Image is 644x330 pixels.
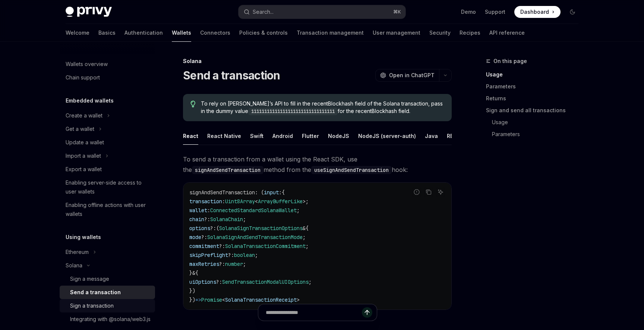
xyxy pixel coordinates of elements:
div: Update a wallet [66,138,104,147]
div: Ethereum [66,248,89,257]
span: & [303,225,306,232]
span: SolanaSignTransactionOptions [219,225,303,232]
span: ; [243,216,246,223]
div: Android [272,127,293,145]
span: skipPreflight [189,252,228,258]
h5: Embedded wallets [66,96,114,105]
span: ?: [216,279,222,285]
div: NodeJS [328,127,349,145]
span: ; [255,252,258,258]
span: ; [297,207,300,214]
span: Dashboard [520,8,549,16]
span: ?: [228,252,234,258]
span: transaction [189,198,222,205]
div: Flutter [302,127,319,145]
span: => [195,296,201,303]
svg: Tip [190,101,196,107]
div: Enabling server-side access to user wallets [66,178,151,196]
a: Policies & controls [239,24,288,42]
button: Send message [362,307,372,318]
span: maxRetries [189,261,219,267]
div: React Native [207,127,241,145]
span: mode [189,234,201,241]
span: { [306,225,309,232]
span: On this page [493,57,527,66]
span: ( [216,225,219,232]
a: Parameters [486,81,584,92]
a: Dashboard [514,6,561,18]
span: < [255,198,258,205]
button: Toggle Get a wallet section [60,122,155,136]
div: Java [425,127,438,145]
span: Open in ChatGPT [389,72,435,79]
div: Sign a message [70,274,109,283]
button: Toggle Create a wallet section [60,109,155,122]
div: Solana [183,57,452,65]
a: Authentication [124,24,163,42]
div: Import a wallet [66,151,101,160]
span: { [195,270,198,276]
span: Promise [201,296,222,303]
span: ?: [219,243,225,249]
span: signAndSendTransaction [189,189,255,196]
a: Basics [98,24,116,42]
span: options [189,225,210,232]
span: ⌘ K [393,9,401,15]
span: { [282,189,285,196]
h1: Send a transaction [183,69,280,82]
a: Send a transaction [60,286,155,299]
div: Search... [253,7,274,16]
span: : [222,198,225,205]
button: Toggle Import a wallet section [60,149,155,163]
div: Create a wallet [66,111,102,120]
a: Connectors [200,24,230,42]
span: uiOptions [189,279,216,285]
span: ; [306,243,309,249]
span: ArrayBufferLike [258,198,303,205]
a: Integrating with @solana/web3.js [60,312,155,326]
div: Export a wallet [66,165,102,174]
div: Swift [250,127,263,145]
span: < [222,296,225,303]
img: dark logo [66,7,112,17]
span: boolean [234,252,255,258]
span: SolanaChain [210,216,243,223]
h5: Using wallets [66,233,101,242]
a: Sign and send all transactions [486,104,584,116]
span: To send a transaction from a wallet using the React SDK, use the method from the hook: [183,154,452,175]
div: NodeJS (server-auth) [358,127,416,145]
div: Get a wallet [66,125,94,133]
span: >; [303,198,309,205]
a: User management [373,24,420,42]
div: Sign a transaction [70,301,114,310]
span: ?: [219,261,225,267]
button: Ask AI [436,187,445,197]
a: Security [429,24,451,42]
span: : [207,207,210,214]
span: SolanaSignAndSendTransactionMode [207,234,303,241]
a: Recipes [460,24,480,42]
div: Enabling offline actions with user wallets [66,201,151,219]
a: Transaction management [297,24,364,42]
a: Parameters [486,128,584,140]
span: number [225,261,243,267]
a: Sign a message [60,272,155,286]
span: ?: [204,216,210,223]
span: ; [303,234,306,241]
button: Copy the contents from the code block [424,187,433,197]
div: Chain support [66,73,100,82]
span: : [279,189,282,196]
code: 11111111111111111111111111111111 [248,108,338,115]
a: Sign a transaction [60,299,155,312]
code: signAndSendTransaction [192,166,263,174]
a: Wallets [172,24,191,42]
button: Open in ChatGPT [375,69,439,82]
a: Demo [461,8,476,16]
div: Wallets overview [66,60,108,69]
button: Toggle Solana section [60,259,155,272]
span: input [264,189,279,196]
div: Solana [66,261,82,270]
span: SolanaTransactionReceipt [225,296,297,303]
a: Enabling server-side access to user wallets [60,176,155,198]
button: Report incorrect code [412,187,422,197]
